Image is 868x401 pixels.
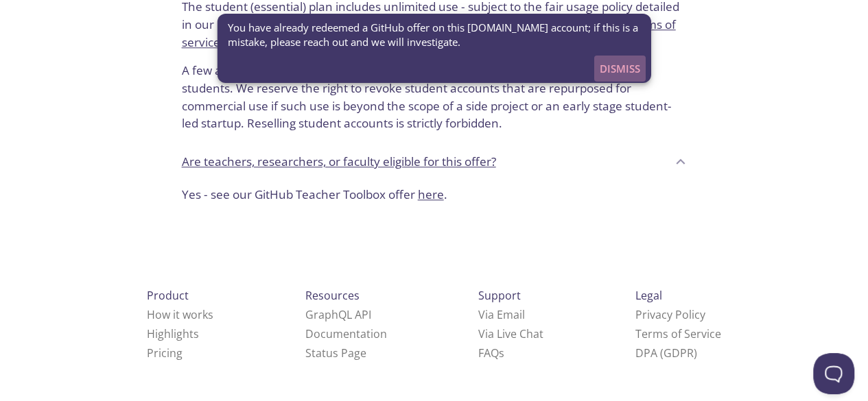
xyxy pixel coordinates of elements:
[147,307,213,322] a: How it works
[182,186,687,204] p: Yes - see our GitHub Teacher Toolbox offer .
[147,288,189,303] span: Product
[305,288,360,303] span: Resources
[418,186,444,202] a: here
[635,288,662,303] span: Legal
[499,345,504,361] span: s
[228,21,640,50] span: You have already redeemed a GitHub offer on this [DOMAIN_NAME] account; if this is a mistake, ple...
[478,326,543,341] a: Via Live Chat
[182,16,676,50] a: terms of service
[478,345,504,361] a: FAQ
[171,143,698,180] div: Are teachers, researchers, or faculty eligible for this offer?
[182,153,496,171] p: Are teachers, researchers, or faculty eligible for this offer?
[600,60,640,77] span: Dismiss
[478,307,525,322] a: Via Email
[635,345,697,361] a: DPA (GDPR)
[171,180,698,215] div: Are teachers, researchers, or faculty eligible for this offer?
[478,288,521,303] span: Support
[594,56,646,82] button: Dismiss
[635,307,705,322] a: Privacy Policy
[305,326,387,341] a: Documentation
[305,307,371,322] a: GraphQL API
[147,326,199,341] a: Highlights
[813,353,854,394] iframe: Help Scout Beacon - Open
[635,326,721,341] a: Terms of Service
[147,345,183,361] a: Pricing
[305,345,366,361] a: Status Page
[182,51,687,132] p: A few additional restrictions apply: the student plan is intended for educational use by students...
